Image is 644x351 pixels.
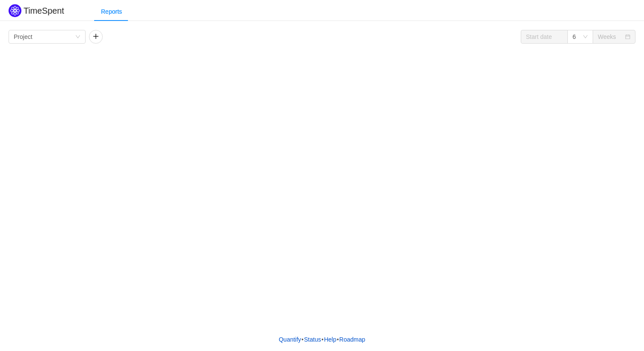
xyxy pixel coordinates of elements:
a: Status [304,333,322,346]
i: icon: down [75,34,80,40]
div: Reports [94,2,129,21]
img: Quantify logo [9,4,21,17]
h2: TimeSpent [24,6,64,15]
span: • [321,336,323,343]
i: icon: calendar [625,34,630,40]
span: • [337,336,339,343]
i: icon: down [583,34,588,40]
div: Project [14,30,33,43]
div: 6 [573,30,576,43]
button: icon: plus [89,30,103,44]
div: Weeks [598,30,616,43]
span: • [302,336,304,343]
a: Roadmap [339,333,366,346]
a: Quantify [278,333,301,346]
input: Start date [521,30,568,44]
a: Help [323,333,337,346]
